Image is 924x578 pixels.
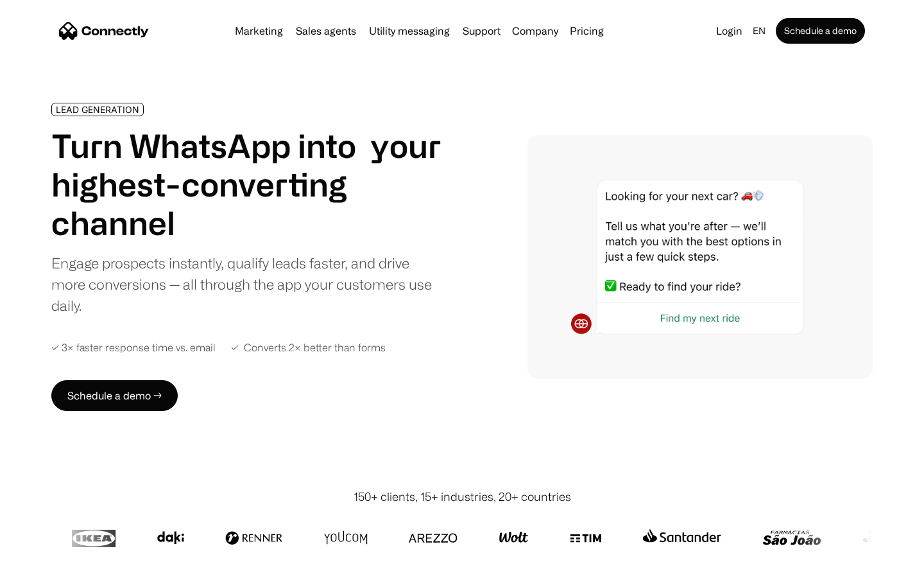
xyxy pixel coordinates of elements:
[231,342,386,354] div: ✓ Converts 2× better than forms
[291,26,361,36] a: Sales agents
[776,18,865,44] a: Schedule a demo
[458,26,506,36] a: Support
[354,488,571,505] div: 150+ clients, 15+ industries, 20+ countries
[51,252,441,316] div: Engage prospects instantly, qualify leads faster, and drive more conversions — all through the ap...
[711,22,748,40] a: Login
[51,342,216,354] div: ✓ 3× faster response time vs. email
[51,127,441,242] h1: Turn WhatsApp into your highest-converting channel
[753,22,766,40] div: en
[512,22,558,40] div: Company
[565,26,609,36] a: Pricing
[364,26,455,36] a: Utility messaging
[13,554,77,574] aside: Language selected: English
[230,26,288,36] a: Marketing
[51,380,178,411] a: Schedule a demo →
[26,556,77,574] ul: Language list
[56,105,139,114] div: LEAD GENERATION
